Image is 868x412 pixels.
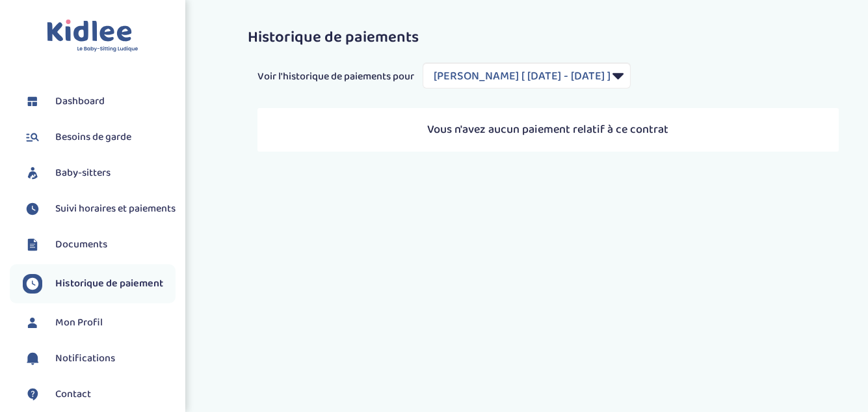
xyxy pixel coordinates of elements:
img: logo.svg [47,20,138,53]
a: Documents [23,235,176,254]
a: Contact [23,385,176,404]
img: profil.svg [23,313,42,333]
span: Mon Profil [55,315,103,331]
a: Dashboard [23,92,176,111]
img: notification.svg [23,349,42,368]
img: contact.svg [23,385,42,404]
img: babysitters.svg [23,163,42,183]
a: Besoins de garde [23,128,176,147]
span: Notifications [55,351,115,366]
span: Documents [55,237,107,253]
img: documents.svg [23,235,42,254]
img: dashboard.svg [23,92,42,111]
img: suivihoraire.svg [23,274,42,294]
span: Suivi horaires et paiements [55,201,176,217]
img: besoin.svg [23,128,42,147]
a: Baby-sitters [23,163,176,183]
span: Besoins de garde [55,130,131,145]
span: Historique de paiement [55,276,163,292]
a: Notifications [23,349,176,368]
p: Vous n'avez aucun paiement relatif à ce contrat [270,121,826,139]
span: Voir l'historique de paiements pour [257,69,414,85]
h3: Historique de paiements [248,29,848,46]
a: Suivi horaires et paiements [23,199,176,219]
span: Baby-sitters [55,165,111,181]
img: suivihoraire.svg [23,199,42,219]
a: Historique de paiement [23,274,176,294]
a: Mon Profil [23,313,176,333]
span: Dashboard [55,94,105,109]
span: Contact [55,387,91,402]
